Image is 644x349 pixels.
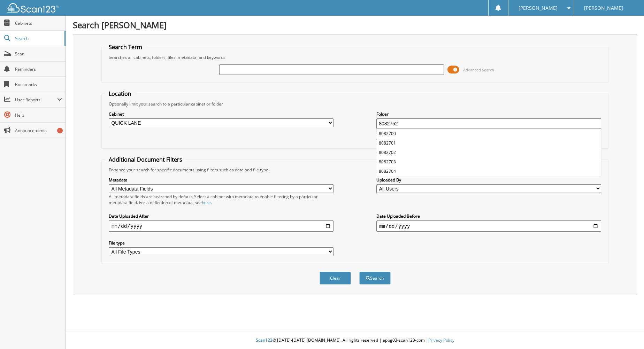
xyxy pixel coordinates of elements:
span: Cabinets [15,20,62,26]
a: here [202,200,211,205]
input: start [109,220,333,232]
span: Search [15,36,61,41]
span: [PERSON_NAME] [519,6,558,10]
span: User Reports [15,97,57,103]
li: 8082700 [377,129,601,138]
li: 8082705 [377,176,601,185]
li: 8082703 [377,157,601,166]
a: Privacy Policy [428,337,454,343]
span: Scan123 [256,337,273,343]
span: Advanced Search [463,67,494,72]
span: Bookmarks [15,82,62,87]
div: Optionally limit your search to a particular cabinet or folder [105,101,605,107]
label: Metadata [109,177,333,183]
label: Folder [376,111,601,117]
label: Uploaded By [376,177,601,183]
span: Scan [15,51,62,57]
li: 8082704 [377,166,601,176]
div: Searches all cabinets, folders, files, metadata, and keywords [105,54,605,60]
legend: Search Term [105,43,146,51]
button: Search [359,272,391,285]
span: Help [15,112,62,118]
input: end [376,220,601,232]
div: Enhance your search for specific documents using filters such as date and file type. [105,167,605,173]
button: Clear [320,272,351,285]
div: All metadata fields are searched by default. Select a cabinet with metadata to enable filtering b... [109,194,333,205]
label: Date Uploaded Before [376,213,601,219]
img: scan123-logo-white.svg [7,3,59,13]
div: © [DATE]-[DATE] [DOMAIN_NAME]. All rights reserved | appg03-scan123-com | [66,332,644,349]
iframe: Chat Widget [609,316,644,349]
label: Cabinet [109,111,333,117]
label: Date Uploaded After [109,213,333,219]
span: Reminders [15,66,62,72]
label: File type [109,240,333,246]
span: Announcements [15,127,62,133]
h1: Search [PERSON_NAME] [73,19,637,31]
span: [PERSON_NAME] [584,6,623,10]
legend: Location [105,90,135,98]
div: 1 [57,128,63,133]
li: 8082701 [377,138,601,148]
li: 8082702 [377,148,601,157]
legend: Additional Document Filters [105,156,186,163]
